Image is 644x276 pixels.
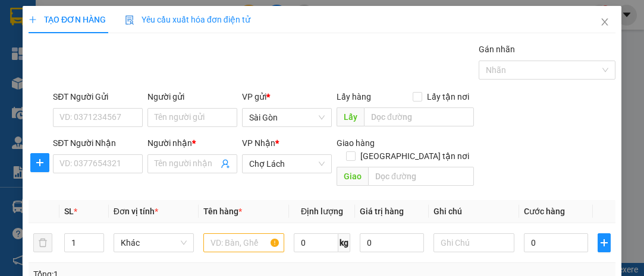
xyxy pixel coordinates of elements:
[31,158,49,167] span: plus
[203,207,242,216] span: Tên hàng
[30,153,49,172] button: plus
[125,15,250,24] span: Yêu cầu xuất hóa đơn điện tử
[242,138,275,148] span: VP Nhận
[53,137,143,150] div: SĐT Người Nhận
[598,233,611,252] button: plus
[64,207,74,216] span: SL
[338,233,350,252] span: kg
[301,207,343,216] span: Định lượng
[598,238,610,248] span: plus
[125,15,134,25] img: icon
[364,107,473,126] input: Dọc đường
[360,233,424,252] input: 0
[29,15,37,24] span: plus
[422,90,474,103] span: Lấy tận nơi
[33,233,52,252] button: delete
[337,92,371,101] span: Lấy hàng
[203,233,284,252] input: VD: Bàn, Ghế
[368,167,473,186] input: Dọc đường
[588,6,621,39] button: Close
[249,109,325,126] span: Sài Gòn
[429,200,519,223] th: Ghi chú
[114,207,158,216] span: Đơn vị tính
[249,155,325,173] span: Chợ Lách
[433,233,514,252] input: Ghi Chú
[356,150,474,163] span: [GEOGRAPHIC_DATA] tận nơi
[337,107,364,126] span: Lấy
[479,45,515,54] label: Gán nhãn
[147,137,237,150] div: Người nhận
[360,207,404,216] span: Giá trị hàng
[29,15,106,24] span: TẠO ĐƠN HÀNG
[337,138,375,148] span: Giao hàng
[147,90,237,103] div: Người gửi
[221,159,230,169] span: user-add
[121,234,187,252] span: Khác
[53,90,143,103] div: SĐT Người Gửi
[242,90,332,103] div: VP gửi
[524,207,565,216] span: Cước hàng
[600,17,610,27] span: close
[337,167,368,186] span: Giao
